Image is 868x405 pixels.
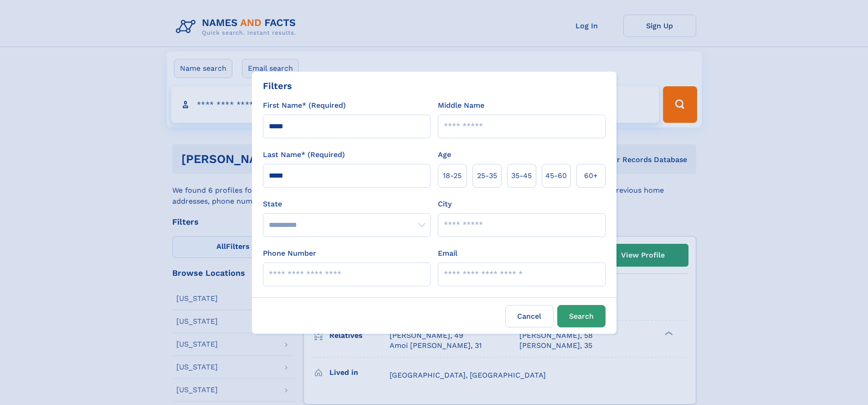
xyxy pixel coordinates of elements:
label: Age [438,149,451,160]
button: Search [557,305,606,327]
label: Cancel [505,305,554,327]
label: Email [438,248,457,259]
label: City [438,199,452,210]
label: Phone Number [263,248,316,259]
span: 18‑25 [443,170,462,181]
label: Last Name* (Required) [263,149,345,160]
span: 35‑45 [511,170,532,181]
label: State [263,199,431,210]
span: 45‑60 [545,170,567,181]
label: Middle Name [438,100,484,111]
span: 60+ [584,170,598,181]
div: Filters [263,79,292,93]
span: 25‑35 [477,170,497,181]
label: First Name* (Required) [263,100,346,111]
